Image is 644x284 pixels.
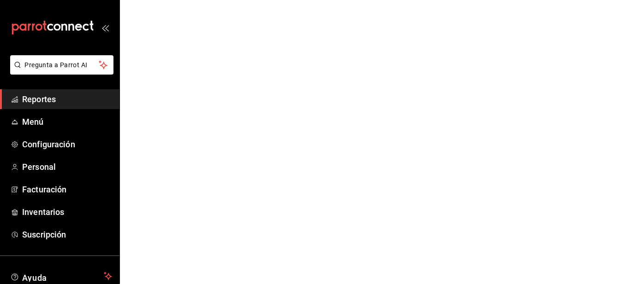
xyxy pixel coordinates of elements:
[101,24,109,31] button: open_drawer_menu
[25,60,99,70] span: Pregunta a Parrot AI
[22,228,112,241] span: Suscripción
[22,271,100,282] span: Ayuda
[6,67,113,76] a: Pregunta a Parrot AI
[22,206,112,218] span: Inventarios
[22,183,112,196] span: Facturación
[10,55,113,75] button: Pregunta a Parrot AI
[22,93,112,105] span: Reportes
[22,116,112,128] span: Menú
[22,161,112,173] span: Personal
[22,138,112,151] span: Configuración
